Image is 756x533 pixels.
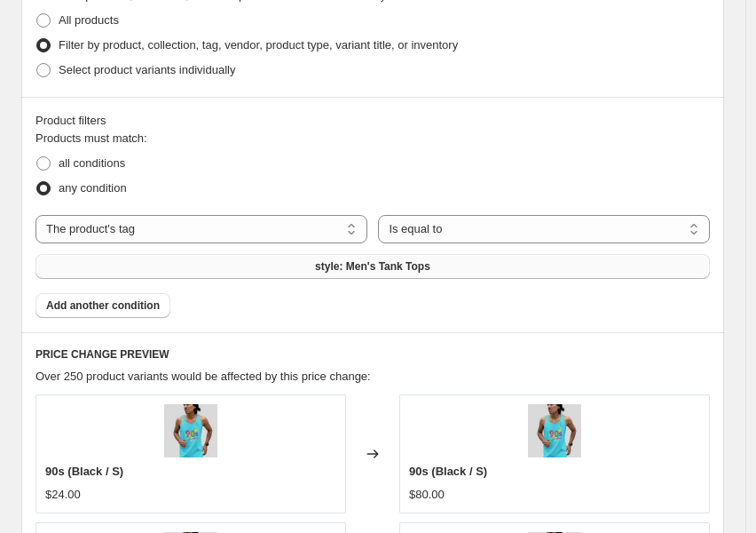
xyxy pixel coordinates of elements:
[35,131,147,145] span: Products must match:
[45,465,123,478] span: 90s (Black / S)
[164,404,217,457] img: 90s2_80x.png
[59,38,458,52] span: Filter by product, collection, tag, vendor, product type, variant title, or inventory
[59,63,235,76] span: Select product variants individually
[59,181,127,195] span: any condition
[35,112,710,130] div: Product filters
[315,259,430,274] span: style: Men's Tank Tops
[59,156,125,170] span: all conditions
[35,254,710,279] button: style: Men's Tank Tops
[409,486,445,504] div: $80.00
[35,293,170,318] button: Add another condition
[45,486,81,504] div: $24.00
[46,298,160,313] span: Add another condition
[35,347,710,362] h6: PRICE CHANGE PREVIEW
[35,370,371,383] span: Over 250 product variants would be affected by this price change:
[59,13,119,27] span: All products
[528,404,581,457] img: 90s2_80x.png
[409,465,487,478] span: 90s (Black / S)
